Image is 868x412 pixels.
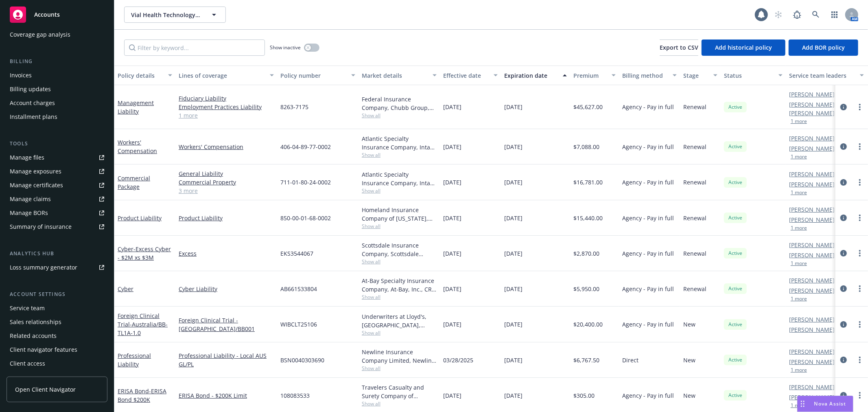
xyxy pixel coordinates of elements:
a: Installment plans [7,110,107,123]
a: circleInformation [839,320,848,329]
span: Accounts [34,11,60,18]
a: Cyber Liability [179,285,274,293]
button: Service team leaders [786,66,867,85]
a: circleInformation [839,102,848,112]
button: Status [721,66,786,85]
div: Manage files [10,151,44,164]
button: 1 more [791,154,807,159]
span: Show all [362,365,437,372]
span: Renewal [683,249,706,258]
div: Service team leaders [789,71,855,80]
span: [DATE] [504,356,523,364]
div: Expiration date [504,71,558,80]
a: 3 more [179,186,274,195]
a: Client access [7,357,107,370]
div: Manage BORs [10,206,48,219]
span: Agency - Pay in full [622,249,674,258]
a: more [855,320,865,329]
span: WIBCLT25106 [280,320,317,329]
a: Foreign Clinical Trial - [GEOGRAPHIC_DATA]/BB001 [179,316,274,333]
a: Report a Bug [789,7,805,23]
span: $305.00 [573,391,595,400]
span: [DATE] [504,142,523,151]
span: [DATE] [504,285,523,293]
a: Sales relationships [7,316,107,329]
a: more [855,355,865,365]
div: Travelers Casualty and Surety Company of America, Travelers Insurance [362,383,437,400]
span: $7,088.00 [573,142,599,151]
span: Agency - Pay in full [622,103,674,111]
a: Commercial Package [118,174,150,191]
a: [PERSON_NAME] [789,144,835,153]
a: Switch app [826,7,843,23]
div: Premium [573,71,607,80]
a: Manage claims [7,193,107,206]
a: Professional Liability - Local AUS GL/PL [179,351,274,368]
span: EKS3544067 [280,249,313,258]
button: Policy number [277,66,359,85]
a: Manage BORs [7,206,107,219]
a: [PERSON_NAME] [789,315,835,324]
a: [PERSON_NAME] [789,205,835,214]
button: Stage [680,66,721,85]
a: Search [808,7,824,23]
a: Manage exposures [7,165,107,178]
a: [PERSON_NAME] [PERSON_NAME] [789,100,853,117]
button: Premium [570,66,619,85]
span: Active [727,214,743,221]
span: [DATE] [443,320,461,329]
button: Add historical policy [702,39,785,56]
div: Lines of coverage [179,71,265,80]
a: Product Liability [179,214,274,222]
a: more [855,248,865,258]
button: 1 more [791,190,807,195]
span: Agency - Pay in full [622,320,674,329]
div: Status [724,71,774,80]
div: Manage claims [10,193,51,206]
a: Accounts [7,3,107,26]
a: Related accounts [7,329,107,342]
span: 406-04-89-77-0002 [280,142,331,151]
a: Commercial Property [179,178,274,186]
div: At-Bay Specialty Insurance Company, At-Bay, Inc., CRC Group [362,276,437,294]
a: ERISA Bond [118,387,166,403]
div: Policy number [280,71,346,80]
span: 8263-7175 [280,103,308,111]
span: [DATE] [504,249,523,258]
a: [PERSON_NAME] [789,325,835,334]
input: Filter by keyword... [124,39,265,56]
button: Policy details [114,66,175,85]
span: $16,781.00 [573,178,603,186]
a: [PERSON_NAME] [789,241,835,249]
div: Newline Insurance Company Limited, Newline Holdings UK Limited ([GEOGRAPHIC_DATA]), Elkington [PE... [362,348,437,365]
button: Effective date [440,66,501,85]
a: 1 more [179,111,274,120]
a: [PERSON_NAME] [789,180,835,188]
span: Show all [362,187,437,194]
span: Add BOR policy [802,44,845,51]
span: Agency - Pay in full [622,214,674,222]
button: Vial Health Technology Inc. [124,7,226,23]
a: Product Liability [118,214,162,222]
a: [PERSON_NAME] [789,276,835,285]
span: Show all [362,112,437,119]
span: Show all [362,223,437,230]
span: [DATE] [443,103,461,111]
span: Agency - Pay in full [622,285,674,293]
span: Active [727,179,743,186]
span: [DATE] [443,285,461,293]
span: $6,767.50 [573,356,599,364]
span: Show all [362,151,437,158]
span: [DATE] [504,214,523,222]
div: Federal Insurance Company, Chubb Group, CRC Group [362,95,437,112]
div: Market details [362,71,428,80]
span: Add historical policy [715,44,772,51]
div: Related accounts [10,329,57,342]
a: circleInformation [839,142,848,151]
div: Manage exposures [10,165,61,178]
span: [DATE] [504,391,523,400]
span: - Excess Cyber - $2M xs $3M [118,245,171,261]
a: Professional Liability [118,352,151,368]
a: [PERSON_NAME] [789,393,835,401]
